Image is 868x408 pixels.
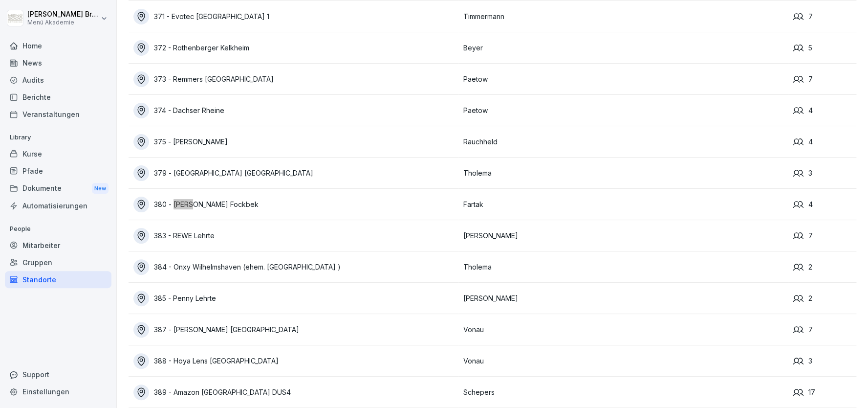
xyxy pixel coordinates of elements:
[5,254,111,271] a: Gruppen
[27,19,99,26] p: Menü Akademie
[5,366,111,383] div: Support
[5,162,111,180] a: Pfade
[458,220,788,251] td: [PERSON_NAME]
[458,95,788,126] td: Paetow
[793,74,856,85] div: 7
[5,383,111,400] a: Einstellungen
[133,40,458,56] a: 372 - Rothenberger Kelkheim
[5,71,111,89] a: Audits
[793,230,856,241] div: 7
[793,168,856,179] div: 3
[133,103,458,118] a: 374 - Dachser Rheine
[5,89,111,106] a: Berichte
[5,106,111,123] a: Veranstaltungen
[458,189,788,220] td: Fartak
[133,353,458,369] a: 388 - Hoya Lens [GEOGRAPHIC_DATA]
[793,262,856,272] div: 2
[793,105,856,116] div: 4
[133,322,458,338] a: 387 - [PERSON_NAME] [GEOGRAPHIC_DATA]
[458,283,788,314] td: [PERSON_NAME]
[5,221,111,237] p: People
[458,64,788,95] td: Paetow
[27,10,99,19] p: [PERSON_NAME] Bruns
[133,134,458,150] a: 375 - [PERSON_NAME]
[133,197,458,212] a: 380 - [PERSON_NAME] Fockbek
[458,1,788,32] td: Timmermann
[458,126,788,158] td: Rauchheld
[458,32,788,64] td: Beyer
[5,271,111,288] a: Standorte
[458,314,788,345] td: Vonau
[5,130,111,145] p: Library
[133,71,458,87] a: 373 - Remmers [GEOGRAPHIC_DATA]
[793,43,856,53] div: 5
[793,387,856,398] div: 17
[793,11,856,22] div: 7
[793,199,856,210] div: 4
[5,180,111,198] a: DokumenteNew
[793,136,856,147] div: 4
[5,145,111,162] a: Kurse
[133,291,458,306] a: 385 - Penny Lehrte
[133,228,458,244] a: 383 - REWE Lehrte
[458,345,788,377] td: Vonau
[133,165,458,181] a: 379 - [GEOGRAPHIC_DATA] [GEOGRAPHIC_DATA]
[5,180,111,198] div: Dokumente
[92,183,108,194] div: New
[793,293,856,304] div: 2
[5,237,111,254] a: Mitarbeiter
[133,9,458,24] a: 371 - Evotec [GEOGRAPHIC_DATA] 1
[793,324,856,335] div: 7
[5,197,111,214] a: Automatisierungen
[5,37,111,54] a: Home
[458,158,788,189] td: Tholema
[458,251,788,283] td: Tholema
[793,356,856,366] div: 3
[5,54,111,71] a: News
[133,259,458,275] a: 384 - Onxy Wilhelmshaven (ehem. [GEOGRAPHIC_DATA] )
[133,385,458,400] a: 389 - Amazon [GEOGRAPHIC_DATA] DUS4
[458,377,788,408] td: Schepers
